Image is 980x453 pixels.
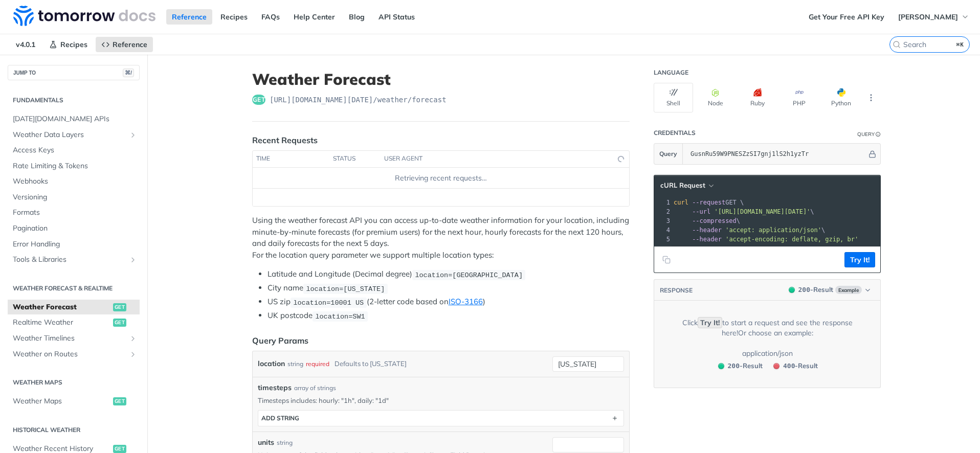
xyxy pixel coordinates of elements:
a: Rate Limiting & Tokens [8,158,140,174]
img: Tomorrow.io Weather API Docs [13,6,155,26]
div: 5 [654,235,672,244]
a: Help Center [288,9,341,25]
label: units [258,437,274,448]
span: Formats [13,208,137,218]
span: [PERSON_NAME] [898,12,958,21]
button: PHP [779,83,819,112]
span: cURL Request [660,181,705,190]
a: Error Handling [8,237,140,252]
a: Weather Forecastget [8,300,140,315]
button: Shell [654,83,693,112]
a: Recipes [215,9,253,25]
span: Realtime Weather [13,318,110,328]
a: ISO-3166 [449,297,483,306]
div: Retrieving recent requests… [257,173,625,184]
button: cURL Request [657,180,717,191]
button: Query [654,144,683,164]
a: Recipes [43,37,93,52]
div: Language [654,69,688,77]
span: --url [692,208,710,215]
div: Credentials [654,129,696,137]
div: - Result [798,285,833,295]
span: Weather Timelines [13,333,126,344]
a: Reference [166,9,212,25]
li: Latitude and Longitude (Decimal degree) [268,268,630,280]
span: \ [674,217,740,224]
button: Node [696,83,735,112]
button: Hide [867,149,878,159]
span: 'accept: application/json' [725,227,821,234]
th: user agent [381,151,609,167]
span: Weather on Routes [13,349,126,359]
span: Weather Data Layers [13,130,126,140]
a: Versioning [8,190,140,205]
svg: More ellipsis [866,93,876,102]
span: Example [835,286,862,294]
span: - Result [783,361,818,371]
a: Pagination [8,221,140,236]
span: --header [692,227,722,234]
a: Tools & LibrariesShow subpages for Tools & Libraries [8,252,140,267]
h2: Weather Forecast & realtime [8,284,140,293]
a: Webhooks [8,174,140,189]
span: --header [692,236,722,243]
div: 3 [654,216,672,225]
button: RESPONSE [659,285,693,296]
span: get [113,397,126,405]
button: 400400-Result [768,361,821,371]
span: ⌘/ [123,69,134,77]
button: Show subpages for Tools & Libraries [129,256,137,264]
button: Copy to clipboard [659,252,674,267]
span: 200 [728,362,740,370]
span: location=[GEOGRAPHIC_DATA] [415,271,523,279]
button: Show subpages for Weather on Routes [129,350,137,358]
span: Rate Limiting & Tokens [13,161,137,171]
div: application/json [742,348,793,358]
span: curl [674,199,688,206]
a: Realtime Weatherget [8,315,140,330]
span: 'accept-encoding: deflate, gzip, br' [725,236,858,243]
button: More Languages [863,90,879,105]
button: Ruby [738,83,777,112]
div: 4 [654,225,672,235]
span: get [113,319,126,327]
button: JUMP TO⌘/ [8,65,140,80]
span: location=[US_STATE] [306,285,385,292]
span: https://api.tomorrow.io/v4/weather/forecast [270,95,447,105]
span: get [113,303,126,311]
span: \ [674,208,814,215]
span: --compressed [692,217,737,224]
div: string [287,356,303,371]
div: ADD string [261,414,299,422]
div: Recent Requests [252,134,318,146]
button: 200200-ResultExample [784,285,875,295]
div: array of strings [294,383,336,393]
span: location=10001 US [293,299,364,306]
h2: Weather Maps [8,378,140,387]
button: ADD string [258,411,623,426]
a: [DATE][DOMAIN_NAME] APIs [8,111,140,127]
span: '[URL][DOMAIN_NAME][DATE]' [714,208,810,215]
input: apikey [685,144,867,164]
p: Using the weather forecast API you can access up-to-date weather information for your location, i... [252,215,630,261]
span: Query [659,149,677,158]
a: API Status [373,9,420,25]
span: Webhooks [13,176,137,187]
button: Show subpages for Weather Data Layers [129,131,137,139]
h2: Fundamentals [8,96,140,105]
button: Show subpages for Weather Timelines [129,334,137,343]
div: QueryInformation [857,130,881,138]
div: Click to start a request and see the response here! Or choose an example: [671,318,864,338]
i: Information [876,132,881,137]
li: City name [268,282,630,294]
span: 200 [798,286,810,293]
a: FAQs [256,9,285,25]
button: Python [821,83,861,112]
span: get [252,95,265,105]
div: Query Params [252,334,308,347]
h1: Weather Forecast [252,70,630,88]
span: location=SW1 [315,312,365,320]
span: v4.0.1 [10,37,41,52]
th: status [329,151,381,167]
a: Blog [343,9,370,25]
